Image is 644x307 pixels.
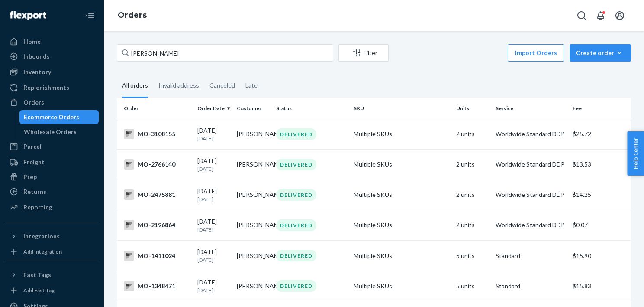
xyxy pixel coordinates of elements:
div: [DATE] [197,126,230,142]
a: Prep [5,170,99,184]
td: [PERSON_NAME] [233,271,273,301]
a: Returns [5,185,99,199]
div: Parcel [23,142,42,151]
a: Ecommerce Orders [19,110,99,124]
td: 5 units [453,271,492,301]
th: Units [453,98,492,119]
a: Add Fast Tag [5,285,99,296]
div: Home [23,37,41,46]
button: Import Orders [508,44,564,62]
div: Create order [576,49,625,57]
td: [PERSON_NAME] [233,149,273,180]
div: MO-2766140 [124,159,190,170]
a: Inventory [5,65,99,79]
td: Multiple SKUs [350,210,453,240]
a: Orders [5,95,99,109]
div: Freight [23,158,45,167]
td: $25.72 [569,119,631,149]
td: $15.83 [569,271,631,301]
td: 2 units [453,119,492,149]
td: [PERSON_NAME] [233,119,273,149]
p: [DATE] [197,135,230,142]
a: Parcel [5,140,99,153]
div: Wholesale Orders [24,127,77,136]
td: Multiple SKUs [350,241,453,271]
p: Standard [496,251,566,260]
div: Orders [23,98,44,107]
div: Replenishments [23,83,69,92]
td: [PERSON_NAME] [233,210,273,240]
button: Help Center [627,131,644,176]
div: Ecommerce Orders [24,113,79,121]
div: Invalid address [158,74,199,97]
td: Multiple SKUs [350,180,453,210]
input: Search orders [117,44,333,62]
a: Wholesale Orders [19,125,99,139]
div: Late [245,74,258,97]
p: [DATE] [197,226,230,233]
td: $13.53 [569,149,631,180]
th: SKU [350,98,453,119]
a: Reporting [5,200,99,214]
button: Open notifications [592,7,609,24]
td: Multiple SKUs [350,149,453,180]
button: Open Search Box [573,7,590,24]
div: Add Integration [23,248,62,255]
div: [DATE] [197,157,230,173]
p: [DATE] [197,256,230,264]
th: Fee [569,98,631,119]
p: [DATE] [197,165,230,173]
div: DELIVERED [276,128,316,140]
div: [DATE] [197,278,230,294]
div: Customer [237,105,269,112]
p: Worldwide Standard DDP [496,160,566,169]
div: DELIVERED [276,280,316,292]
td: 2 units [453,149,492,180]
th: Order Date [194,98,233,119]
p: [DATE] [197,287,230,294]
td: 2 units [453,180,492,210]
div: DELIVERED [276,159,316,170]
div: DELIVERED [276,219,316,231]
div: Inbounds [23,52,50,61]
div: DELIVERED [276,250,316,261]
ol: breadcrumbs [111,3,154,28]
td: 2 units [453,210,492,240]
td: Multiple SKUs [350,119,453,149]
div: Prep [23,173,37,181]
button: Open account menu [611,7,628,24]
div: Returns [23,187,46,196]
div: [DATE] [197,248,230,264]
p: Worldwide Standard DDP [496,190,566,199]
td: Multiple SKUs [350,271,453,301]
div: MO-3108155 [124,129,190,139]
button: Create order [570,44,631,62]
div: Reporting [23,203,52,212]
th: Service [492,98,569,119]
td: $15.90 [569,241,631,271]
div: Integrations [23,232,60,241]
p: Standard [496,282,566,291]
td: [PERSON_NAME] [233,241,273,271]
img: Flexport logo [10,11,46,20]
div: [DATE] [197,187,230,203]
div: MO-2196864 [124,220,190,230]
a: Home [5,35,99,49]
div: Fast Tags [23,271,51,279]
div: [DATE] [197,217,230,233]
a: Freight [5,155,99,169]
div: MO-1348471 [124,281,190,291]
button: Integrations [5,229,99,243]
button: Fast Tags [5,268,99,282]
td: $0.07 [569,210,631,240]
div: Canceled [209,74,235,97]
button: Close Navigation [81,7,99,24]
div: MO-2475881 [124,189,190,200]
button: Filter [338,44,389,62]
div: Inventory [23,68,51,76]
div: DELIVERED [276,189,316,201]
p: Worldwide Standard DDP [496,221,566,229]
p: [DATE] [197,196,230,203]
td: $14.25 [569,180,631,210]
